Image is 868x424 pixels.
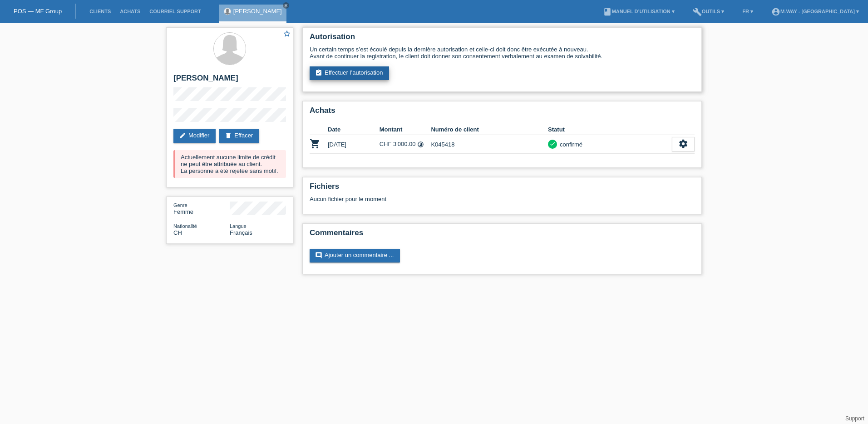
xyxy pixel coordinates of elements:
i: edit [179,132,186,139]
i: 48 versements [417,141,424,148]
a: Support [845,415,864,422]
a: star_border [283,30,291,39]
th: Statut [548,124,672,135]
i: settings [678,139,688,149]
span: Langue [230,223,247,229]
span: Nationalité [173,223,197,229]
h2: Autorisation [310,32,695,46]
a: deleteEffacer [219,129,259,143]
div: confirmé [557,140,582,149]
h2: [PERSON_NAME] [173,74,286,87]
h2: Fichiers [310,182,695,196]
i: assignment_turned_in [315,69,322,76]
i: build [693,7,702,16]
a: [PERSON_NAME] [233,8,282,15]
i: star_border [283,30,291,38]
a: Courriel Support [145,9,205,14]
a: FR ▾ [738,9,758,14]
a: bookManuel d’utilisation ▾ [598,9,679,14]
i: delete [225,132,232,139]
td: [DATE] [328,135,380,154]
i: book [603,7,612,16]
a: POS — MF Group [14,8,62,15]
a: editModifier [173,129,216,143]
a: buildOutils ▾ [688,9,729,14]
div: Un certain temps s’est écoulé depuis la dernière autorisation et celle-ci doit donc être exécutée... [310,46,695,60]
td: K045418 [431,135,548,154]
span: Suisse [173,229,182,236]
th: Montant [380,124,431,135]
a: Clients [85,9,115,14]
th: Date [328,124,380,135]
i: POSP00003049 [310,138,321,149]
i: account_circle [771,7,780,16]
th: Numéro de client [431,124,548,135]
a: account_circlem-way - [GEOGRAPHIC_DATA] ▾ [767,9,863,14]
div: Actuellement aucune limite de crédit ne peut être attribuée au client. La personne a été rejetée ... [173,150,286,178]
i: close [284,3,288,8]
span: Genre [173,202,187,208]
i: comment [315,252,322,259]
a: Achats [115,9,145,14]
a: assignment_turned_inEffectuer l’autorisation [310,66,389,80]
a: close [283,2,289,9]
td: CHF 3'000.00 [380,135,431,154]
i: check [549,141,556,147]
a: commentAjouter un commentaire ... [310,249,400,262]
span: Français [230,229,252,236]
h2: Achats [310,106,695,120]
div: Femme [173,202,230,215]
div: Aucun fichier pour le moment [310,196,587,202]
h2: Commentaires [310,228,695,242]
